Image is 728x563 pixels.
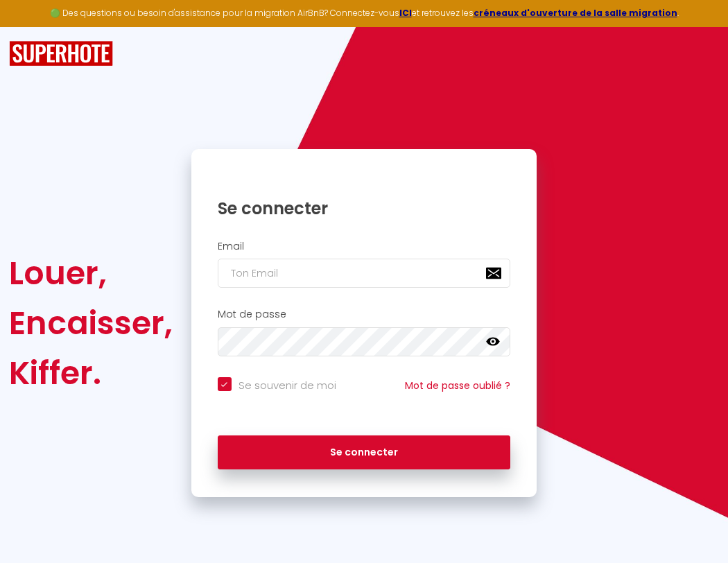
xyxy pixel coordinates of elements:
[218,259,511,288] input: Ton Email
[474,7,677,19] a: créneaux d'ouverture de la salle migration
[218,309,511,320] h2: Mot de passe
[399,7,412,19] a: ICI
[405,379,510,392] a: Mot de passe oublié ?
[218,198,511,219] h1: Se connecter
[218,435,511,470] button: Se connecter
[9,298,173,348] div: Encaisser,
[9,348,173,398] div: Kiffer.
[9,248,173,298] div: Louer,
[9,41,113,67] img: SuperHote logo
[218,241,511,252] h2: Email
